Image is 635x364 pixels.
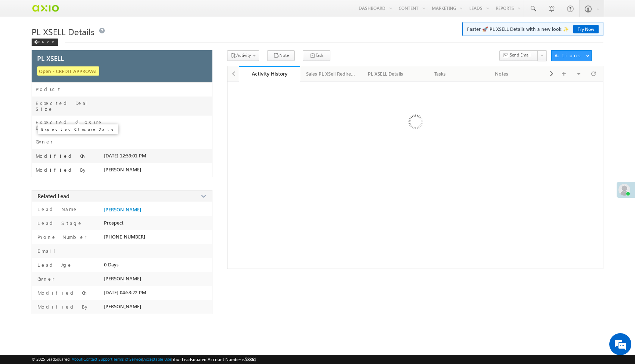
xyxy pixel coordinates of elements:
div: Sales PL XSell Redirection [306,69,355,78]
a: Sales PL XSell Redirection [300,66,362,81]
button: Actions [551,50,592,61]
label: Owner [36,139,53,145]
li: Sales PL XSell Redirection [300,66,362,81]
span: [PERSON_NAME] [104,303,141,309]
span: [PHONE_NUMBER] [104,234,145,240]
div: PL XSELL Details [368,69,403,78]
label: Lead Age [36,262,72,268]
span: Faster 🚀 PL XSELL Details with a new look ✨ [467,25,599,33]
span: [PERSON_NAME] [104,276,141,281]
div: Activity History [244,70,295,77]
a: PL XSELL Details [362,66,410,81]
label: Product [36,86,61,92]
span: PL XSELL [37,55,64,62]
label: Owner [36,276,55,282]
a: Acceptable Use [143,357,171,361]
a: About [72,357,82,361]
span: [PERSON_NAME] [104,167,141,172]
span: [DATE] 12:59:01 PM [104,153,146,159]
span: Related Lead [37,192,69,200]
label: Modified On [36,290,88,296]
label: Email [36,248,61,254]
label: Modified By [36,167,87,173]
span: [DATE] 04:53:22 PM [104,290,146,295]
span: Activity [236,52,251,58]
a: Terms of Service [114,357,142,361]
span: PL XSELL Details [32,26,94,37]
a: [PERSON_NAME] [104,207,141,212]
div: Tasks [416,69,465,78]
button: Activity [227,50,259,61]
div: Documents [539,69,588,78]
span: 58361 [245,357,256,362]
img: Custom Logo [32,2,59,15]
div: Back [32,39,58,46]
label: Expected Closure Date [36,119,104,131]
div: Actions [555,52,584,59]
a: Contact Support [83,357,112,361]
label: Expected Deal Size [36,100,104,112]
span: © 2025 LeadSquared | | | | | [32,356,256,363]
span: Send Email [510,52,531,58]
span: Open - CREDIT APPROVAL [37,66,99,76]
label: Phone Number [36,234,87,240]
span: Your Leadsquared Account Number is [172,357,256,362]
img: Loading ... [377,85,453,161]
label: Modified By [36,303,89,310]
a: Documents [533,66,595,81]
span: 0 Days [104,262,119,267]
button: Note [267,50,295,61]
a: Activity History [239,66,301,81]
a: Notes [471,66,533,81]
label: Modified On [36,153,86,159]
button: Send Email [499,50,538,61]
label: Lead Name [36,206,78,212]
span: Prospect [104,220,123,226]
a: Tasks [410,66,471,81]
button: Task [303,50,330,61]
p: Expected Closure Date [41,127,115,132]
label: Lead Stage [36,220,83,226]
a: Try Now [573,25,599,33]
div: Notes [477,69,527,78]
